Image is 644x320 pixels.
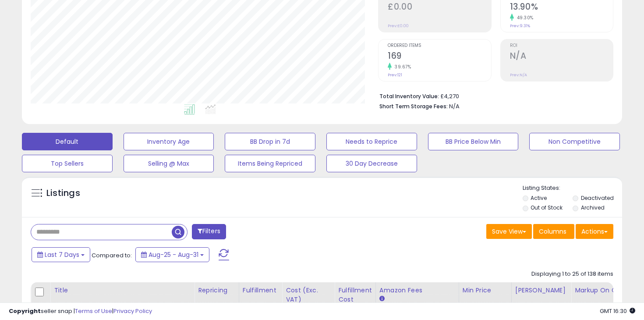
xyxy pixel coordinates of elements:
small: 39.67% [392,64,411,70]
small: Prev: 9.31% [510,23,530,28]
button: Top Sellers [22,155,113,172]
div: Fulfillment [243,286,278,295]
div: Fulfillment Cost [338,286,372,304]
h2: 169 [388,51,491,63]
button: Actions [576,224,613,239]
div: Displaying 1 to 25 of 138 items [531,270,613,278]
div: Min Price [463,286,508,295]
p: Listing States: [523,184,623,192]
button: Filters [192,224,226,239]
button: BB Drop in 7d [225,133,315,150]
button: Needs to Reprice [326,133,417,150]
label: Out of Stock [531,204,563,211]
button: 30 Day Decrease [326,155,417,172]
b: Total Inventory Value: [379,92,439,100]
label: Archived [581,204,605,211]
small: 49.30% [514,14,534,21]
strong: Copyright [9,307,41,315]
a: Terms of Use [75,307,112,315]
button: Save View [486,224,532,239]
div: Amazon Fees [379,286,455,295]
button: Columns [533,224,574,239]
div: [PERSON_NAME] [515,286,567,295]
span: Compared to: [92,251,132,260]
div: Cost (Exc. VAT) [286,286,331,304]
div: Title [54,286,191,295]
label: Deactivated [581,194,614,202]
button: Inventory Age [124,133,214,150]
span: Columns [539,227,566,236]
button: Aug-25 - Aug-31 [135,247,209,262]
div: seller snap | | [9,307,152,316]
button: Non Competitive [529,133,620,150]
b: Short Term Storage Fees: [379,103,448,110]
h2: 13.90% [510,2,613,14]
button: BB Price Below Min [428,133,519,150]
small: Prev: £0.00 [388,23,409,28]
li: £4,270 [379,90,607,101]
span: 2025-09-8 16:30 GMT [600,307,635,315]
span: ROI [510,43,613,48]
h2: N/A [510,51,613,63]
a: Privacy Policy [113,307,152,315]
span: Last 7 Days [45,250,79,259]
button: Selling @ Max [124,155,214,172]
div: Repricing [198,286,235,295]
button: Items Being Repriced [225,155,315,172]
button: Last 7 Days [32,247,90,262]
span: Ordered Items [388,43,491,48]
span: Aug-25 - Aug-31 [149,250,198,259]
h5: Listings [46,187,80,199]
label: Active [531,194,547,202]
h2: £0.00 [388,2,491,14]
small: Prev: N/A [510,72,527,78]
button: Default [22,133,113,150]
span: N/A [449,102,460,110]
small: Prev: 121 [388,72,402,78]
